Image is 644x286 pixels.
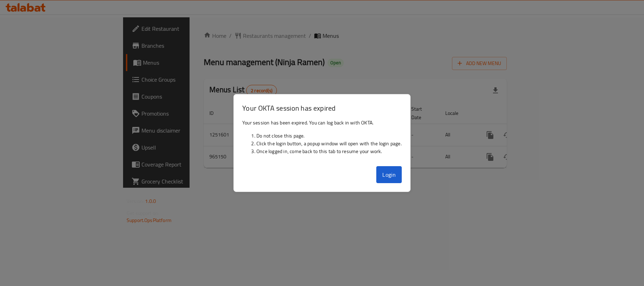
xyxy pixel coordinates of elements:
[234,116,410,163] div: Your session has been expired. You can log back in with OKTA.
[242,103,402,113] h3: Your OKTA session has expired
[256,140,402,147] li: Click the login button, a popup window will open with the login page.
[256,132,402,140] li: Do not close this page.
[256,147,402,155] li: Once logged in, come back to this tab to resume your work.
[376,166,402,183] button: Login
